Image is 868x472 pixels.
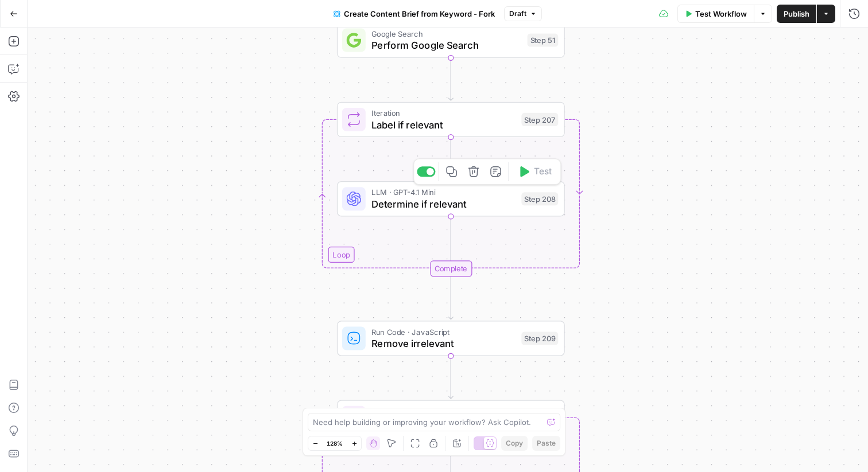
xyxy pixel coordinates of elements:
[777,5,816,23] button: Publish
[371,28,521,39] span: Google Search
[371,118,516,132] span: Label if relevant
[504,6,542,21] button: Draft
[449,276,454,319] g: Edge from step_207-iteration-end to step_209
[337,260,565,276] div: Complete
[534,165,552,178] span: Test
[337,321,565,356] div: Run Code · JavaScriptRemove irrelevantStep 209
[521,192,558,205] div: Step 208
[327,439,343,448] span: 128%
[371,197,516,212] span: Determine if relevant
[537,438,556,448] span: Paste
[677,5,754,23] button: Test Workflow
[371,405,520,417] span: Iteration
[337,22,565,57] div: Google SearchPerform Google SearchStep 51
[506,438,523,448] span: Copy
[337,102,565,137] div: LoopIterationLabel if relevantStep 207
[327,5,502,23] button: Create Content Brief from Keyword - Fork
[371,107,516,119] span: Iteration
[509,9,526,19] span: Draft
[784,8,809,19] span: Publish
[695,8,747,19] span: Test Workflow
[501,436,528,451] button: Copy
[449,356,454,399] g: Edge from step_209 to step_89
[528,34,559,47] div: Step 51
[512,162,557,181] button: Test
[521,113,558,126] div: Step 207
[532,436,560,451] button: Paste
[521,331,558,345] div: Step 209
[344,8,495,19] span: Create Content Brief from Keyword - Fork
[371,336,516,351] span: Remove irrelevant
[337,181,565,216] div: LLM · GPT-4.1 MiniDetermine if relevantStep 208Test
[430,260,472,276] div: Complete
[371,326,516,337] span: Run Code · JavaScript
[371,186,516,198] span: LLM · GPT-4.1 Mini
[371,38,521,53] span: Perform Google Search
[337,400,565,435] div: IterationAnalyze Content for Top Ranking PagesStep 89
[449,58,454,100] g: Edge from step_51 to step_207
